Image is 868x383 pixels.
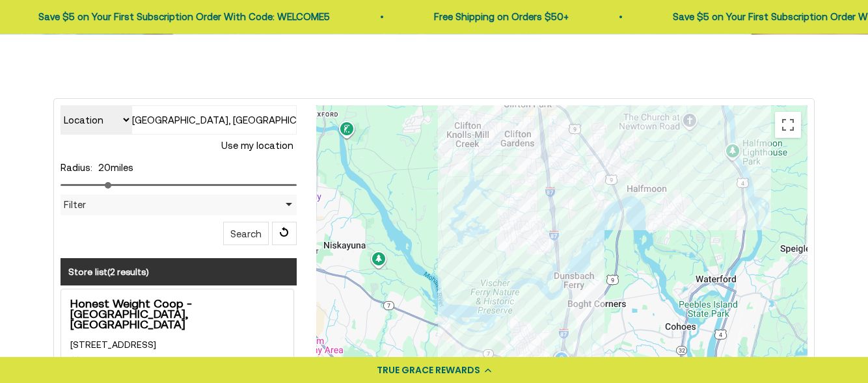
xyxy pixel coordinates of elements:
span: 2 [110,267,115,277]
label: Radius: [61,162,92,173]
strong: Honest Weight Coop - [GEOGRAPHIC_DATA], [GEOGRAPHIC_DATA] [70,298,284,330]
div: 4.88 mi [70,356,284,367]
span: ( ) [107,267,149,277]
h3: Store list [61,258,297,285]
button: Use my location [218,135,297,157]
a: Free Shipping on Orders $50+ [433,11,568,22]
input: Type to search our stores [131,105,297,135]
span: results [117,267,146,277]
a: This link opens in a new tab. [70,339,156,350]
div: Filter [61,194,297,215]
div: miles [61,160,297,176]
span: 20 [98,162,111,173]
div: TRUE GRACE REWARDS [377,363,480,377]
button: Search [223,222,269,245]
button: Toggle fullscreen view [775,112,801,138]
span: Reset [272,222,297,245]
input: Radius [61,184,297,186]
p: Save $5 on Your First Subscription Order With Code: WELCOME5 [38,9,329,25]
